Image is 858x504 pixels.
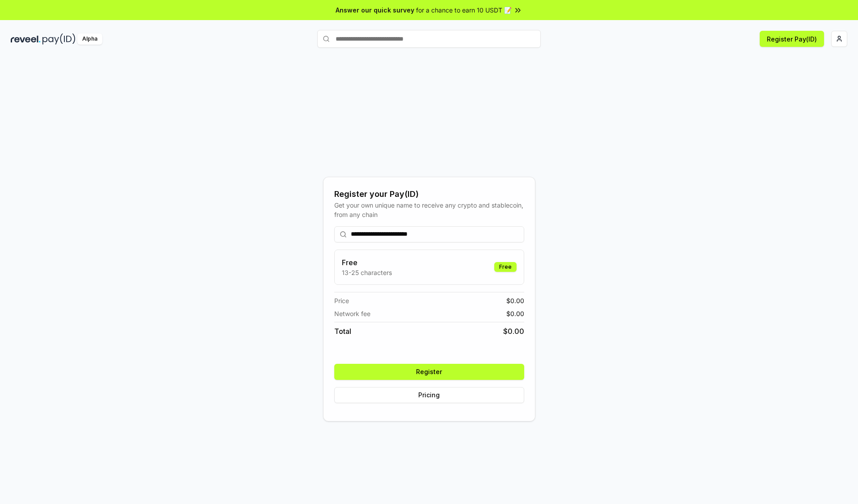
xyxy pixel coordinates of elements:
[416,5,512,15] span: for a chance to earn 10 USDT 📝
[336,5,414,15] span: Answer our quick survey
[760,31,824,47] button: Register Pay(ID)
[334,364,524,380] button: Register
[506,309,524,318] span: $ 0.00
[334,326,351,337] span: Total
[334,200,524,219] div: Get your own unique name to receive any crypto and stablecoin, from any chain
[77,33,102,45] div: Alpha
[334,309,370,318] span: Network fee
[506,296,524,305] span: $ 0.00
[342,257,392,268] h3: Free
[334,296,349,305] span: Price
[494,262,517,272] div: Free
[334,387,524,403] button: Pricing
[42,33,76,45] img: pay_id
[503,326,524,337] span: $ 0.00
[11,33,41,45] img: reveel_dark
[334,188,524,200] div: Register your Pay(ID)
[342,268,392,277] p: 13-25 characters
